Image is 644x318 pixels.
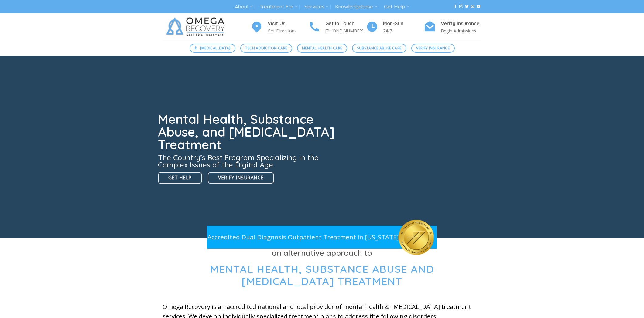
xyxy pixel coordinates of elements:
[245,45,287,51] span: Tech Addiction Care
[411,44,455,53] a: Verify Insurance
[235,1,253,12] a: About
[163,247,481,259] h3: an alternative approach to
[190,44,236,53] a: [MEDICAL_DATA]
[383,20,424,28] h4: Mon-Sun
[268,27,308,34] p: Get Directions
[357,45,401,51] span: Substance Abuse Care
[200,45,231,51] span: [MEDICAL_DATA]
[158,172,202,184] a: Get Help
[335,1,377,12] a: Knowledgebase
[302,45,342,51] span: Mental Health Care
[158,154,338,168] h3: The Country’s Best Program Specializing in the Complex Issues of the Digital Age
[384,1,409,12] a: Get Help
[308,20,366,35] a: Get In Touch [PHONE_NUMBER]
[259,1,297,12] a: Treatment For
[218,174,263,181] span: Verify Insurance
[383,27,424,34] p: 24/7
[207,232,399,242] p: Accredited Dual Diagnosis Outpatient Treatment in [US_STATE]
[325,27,366,34] p: [PHONE_NUMBER]
[477,5,480,9] a: Follow on YouTube
[424,20,481,35] a: Verify Insurance Begin Admissions
[304,1,328,12] a: Services
[454,5,457,9] a: Follow on Facebook
[325,20,366,28] h4: Get In Touch
[208,172,274,184] a: Verify Insurance
[465,5,469,9] a: Follow on Twitter
[268,20,308,28] h4: Visit Us
[459,5,463,9] a: Follow on Instagram
[158,113,338,151] h1: Mental Health, Substance Abuse, and [MEDICAL_DATA] Treatment
[297,44,347,53] a: Mental Health Care
[441,20,481,28] h4: Verify Insurance
[352,44,406,53] a: Substance Abuse Care
[240,44,292,53] a: Tech Addiction Care
[471,5,474,9] a: Send us an email
[251,20,308,35] a: Visit Us Get Directions
[168,174,192,181] span: Get Help
[163,13,231,41] img: Omega Recovery
[416,45,450,51] span: Verify Insurance
[210,262,434,288] span: Mental Health, Substance Abuse and [MEDICAL_DATA] Treatment
[441,27,481,34] p: Begin Admissions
